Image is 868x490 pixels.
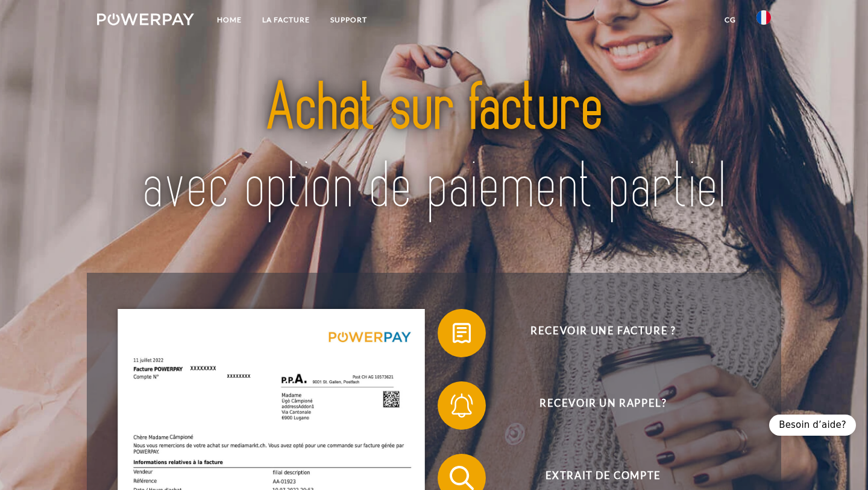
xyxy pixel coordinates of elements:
img: title-powerpay_fr.svg [130,49,738,247]
img: qb_bill.svg [447,318,477,348]
a: LA FACTURE [252,9,320,31]
span: Recevoir une facture ? [456,309,751,357]
a: Support [320,9,377,31]
img: logo-powerpay-white.svg [97,13,194,25]
div: Besoin d’aide? [769,415,856,436]
span: Recevoir un rappel? [456,381,751,430]
button: Recevoir un rappel? [438,381,751,430]
button: Recevoir une facture ? [438,309,751,357]
img: fr [756,10,771,25]
a: Home [207,9,252,31]
a: CG [714,9,746,31]
img: qb_bell.svg [447,390,477,421]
